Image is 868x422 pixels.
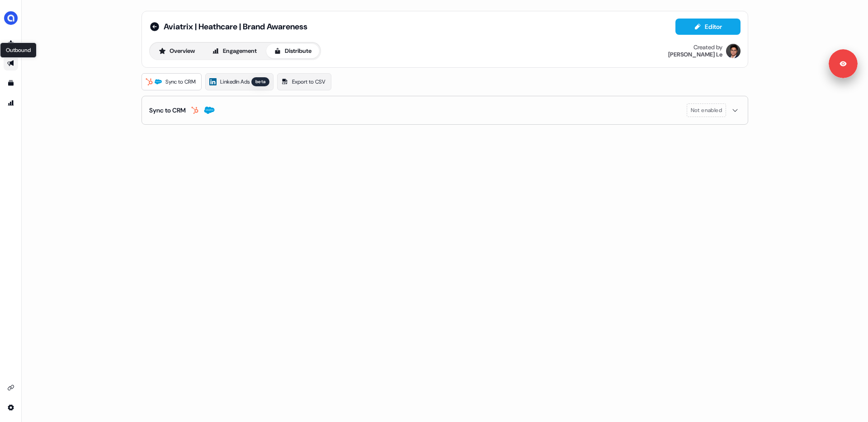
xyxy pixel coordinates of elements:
[4,36,18,51] a: Go to prospects
[4,400,18,415] a: Go to integrations
[726,44,741,58] img: Hugh
[4,56,18,70] a: Go to outbound experience
[142,73,202,90] a: Sync to CRM
[151,44,203,58] button: Overview
[220,77,250,86] span: LinkedIn Ads
[149,106,186,115] div: Sync to CRM
[4,76,18,90] a: Go to templates
[675,23,741,33] a: Editor
[693,44,722,51] div: Created by
[4,380,18,395] a: Go to integrations
[251,77,269,86] div: beta
[292,77,325,86] span: Export to CSV
[165,77,196,86] span: Sync to CRM
[691,106,722,115] span: Not enabled
[164,21,307,32] span: Aviatrix | Heathcare | Brand Awareness
[149,96,741,124] button: Sync to CRMNot enabled
[266,44,319,58] button: Distribute
[668,51,722,58] div: [PERSON_NAME] Le
[675,19,741,35] button: Editor
[205,73,274,90] a: LinkedIn Adsbeta
[204,44,264,58] button: Engagement
[4,96,18,110] a: Go to attribution
[277,73,331,90] a: Export to CSV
